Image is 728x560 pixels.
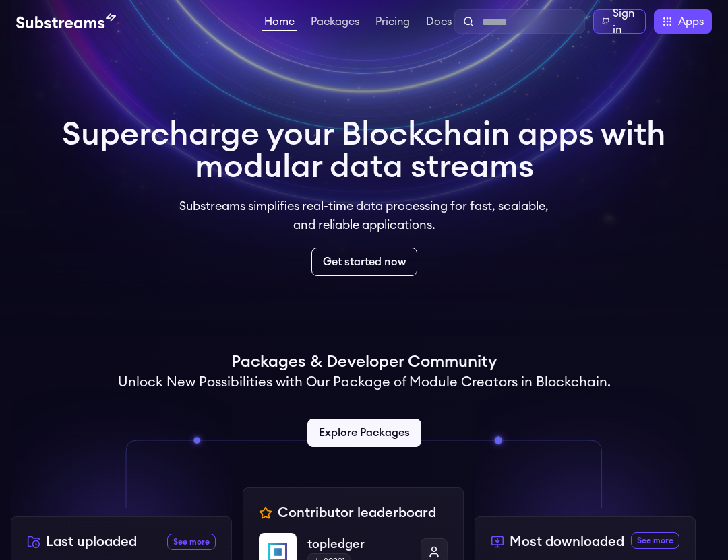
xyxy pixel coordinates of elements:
a: Home [262,16,297,31]
a: See more recently uploaded packages [167,534,216,550]
p: topledger [307,534,410,553]
a: See more most downloaded packages [631,532,679,549]
h1: Packages & Developer Community [231,351,497,373]
a: Docs [423,16,454,30]
a: Sign in [593,9,646,34]
img: Substream's logo [16,13,116,30]
a: Packages [308,16,362,30]
h2: Unlock New Possibilities with Our Package of Module Creators in Blockchain. [118,373,611,392]
p: Substreams simplifies real-time data processing for fast, scalable, and reliable applications. [170,197,558,234]
span: Apps [678,13,704,30]
div: Sign in [613,5,637,38]
a: Explore Packages [307,419,421,447]
h1: Supercharge your Blockchain apps with modular data streams [62,118,666,183]
a: Pricing [373,16,413,30]
a: Get started now [311,248,417,276]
